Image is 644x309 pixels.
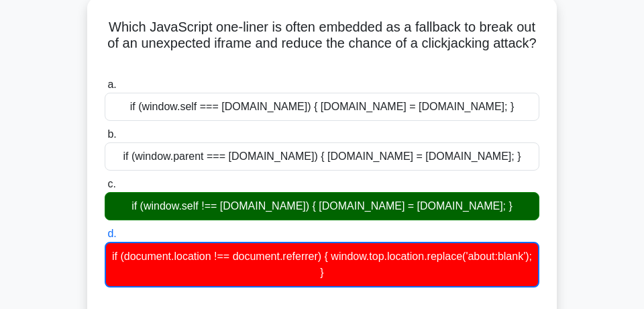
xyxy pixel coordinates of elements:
[105,142,539,171] div: if (window.parent === [DOMAIN_NAME]) { [DOMAIN_NAME] = [DOMAIN_NAME]; }
[107,178,115,189] span: c.
[103,19,541,69] h5: Which JavaScript one-liner is often embedded as a fallback to break out of an unexpected iframe a...
[107,79,116,90] span: a.
[105,242,539,288] div: if (document.location !== document.referrer) { window.top.location.replace('about:blank'); }
[105,192,539,220] div: if (window.self !== [DOMAIN_NAME]) { [DOMAIN_NAME] = [DOMAIN_NAME]; }
[107,228,116,239] span: d.
[105,93,539,121] div: if (window.self === [DOMAIN_NAME]) { [DOMAIN_NAME] = [DOMAIN_NAME]; }
[107,128,116,140] span: b.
